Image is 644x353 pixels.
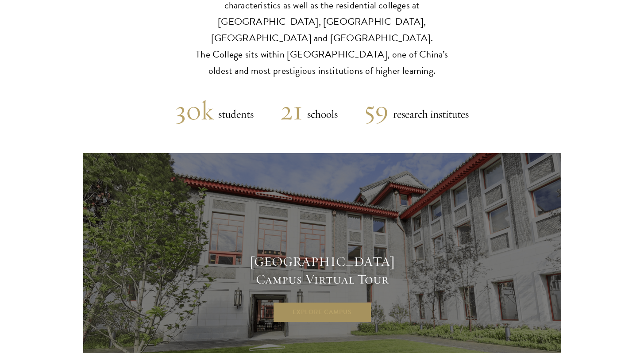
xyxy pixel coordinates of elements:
h4: [GEOGRAPHIC_DATA] Campus Virtual Tour [234,253,411,288]
a: Explore Campus [273,302,372,323]
h5: students [214,105,254,123]
h5: research institutes [389,105,469,123]
h2: 30k [175,95,214,127]
h5: schools [303,105,338,123]
h2: 21 [280,95,303,127]
h2: 59 [364,95,389,127]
